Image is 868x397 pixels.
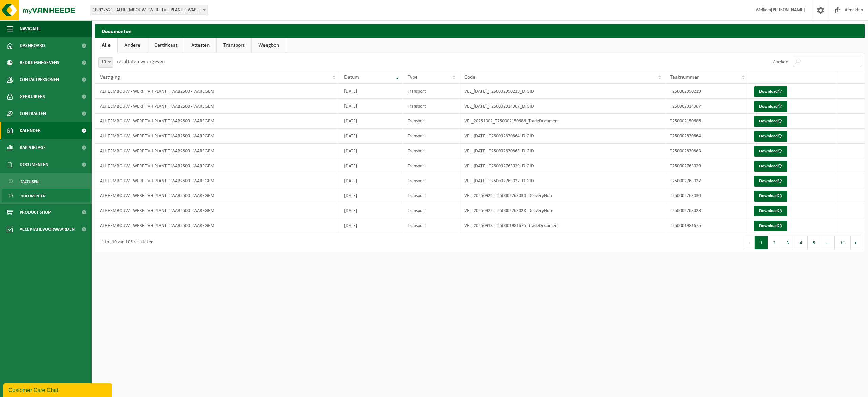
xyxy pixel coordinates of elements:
[768,236,781,249] button: 2
[95,144,339,158] td: ALHEEMBOUW - WERF TVH PLANT T WAB2500 - WAREGEM
[665,84,748,99] td: T250002950219
[402,114,459,129] td: Transport
[20,139,46,156] span: Rapportage
[147,38,184,53] a: Certificaat
[459,218,665,233] td: VEL_20250918_T250001981675_TradeDocument
[20,20,41,37] span: Navigatie
[339,99,403,114] td: [DATE]
[665,144,748,158] td: T250002870863
[95,129,339,144] td: ALHEEMBOUW - WERF TVH PLANT T WAB2500 - WAREGEM
[20,156,48,173] span: Documenten
[252,38,286,53] a: Weegbon
[339,114,403,129] td: [DATE]
[755,236,768,249] button: 1
[665,158,748,173] td: T250002763029
[20,221,75,238] span: Acceptatievoorwaarden
[459,129,665,144] td: VEL_[DATE]_T250002870864_DIGID
[21,175,39,188] span: Facturen
[20,54,59,71] span: Bedrijfsgegevens
[95,218,339,233] td: ALHEEMBOUW - WERF TVH PLANT T WAB2500 - WAREGEM
[339,203,403,218] td: [DATE]
[459,203,665,218] td: VEL_20250922_T250002763028_DeliveryNote
[665,99,748,114] td: T250002914967
[20,71,59,88] span: Contactpersonen
[402,173,459,188] td: Transport
[835,236,851,249] button: 11
[670,75,699,80] span: Taaknummer
[95,24,865,37] h2: Documenten
[3,382,113,397] iframe: chat widget
[184,38,216,53] a: Attesten
[665,129,748,144] td: T250002870864
[339,144,403,158] td: [DATE]
[402,129,459,144] td: Transport
[402,188,459,203] td: Transport
[665,218,748,233] td: T250001981675
[754,146,787,157] a: Download
[773,59,790,65] label: Zoeken:
[665,173,748,188] td: T250002763027
[781,236,794,249] button: 3
[402,218,459,233] td: Transport
[754,221,787,231] a: Download
[95,173,339,188] td: ALHEEMBOUW - WERF TVH PLANT T WAB2500 - WAREGEM
[459,99,665,114] td: VEL_[DATE]_T250002914967_DIGID
[20,204,51,221] span: Product Shop
[339,84,403,99] td: [DATE]
[95,99,339,114] td: ALHEEMBOUW - WERF TVH PLANT T WAB2500 - WAREGEM
[2,175,90,188] a: Facturen
[20,122,41,139] span: Kalender
[95,203,339,218] td: ALHEEMBOUW - WERF TVH PLANT T WAB2500 - WAREGEM
[754,86,787,97] a: Download
[95,158,339,173] td: ALHEEMBOUW - WERF TVH PLANT T WAB2500 - WAREGEM
[754,116,787,127] a: Download
[100,75,120,80] span: Vestiging
[90,5,208,15] span: 10-927521 - ALHEEMBOUW - WERF TVH PLANT T WAB2500 - WAREGEM
[754,206,787,216] a: Download
[402,144,459,158] td: Transport
[402,84,459,99] td: Transport
[754,161,787,172] a: Download
[754,101,787,112] a: Download
[402,203,459,218] td: Transport
[217,38,251,53] a: Transport
[459,188,665,203] td: VEL_20250922_T250002763030_DeliveryNote
[2,189,90,202] a: Documenten
[90,5,208,15] span: 10-927521 - ALHEEMBOUW - WERF TVH PLANT T WAB2500 - WAREGEM
[459,158,665,173] td: VEL_[DATE]_T250002763029_DIGID
[95,84,339,99] td: ALHEEMBOUW - WERF TVH PLANT T WAB2500 - WAREGEM
[21,190,46,203] span: Documenten
[808,236,821,249] button: 5
[339,158,403,173] td: [DATE]
[851,236,861,249] button: Next
[20,88,45,105] span: Gebruikers
[665,188,748,203] td: T250002763030
[117,59,165,64] label: resultaten weergeven
[95,188,339,203] td: ALHEEMBOUW - WERF TVH PLANT T WAB2500 - WAREGEM
[408,75,418,80] span: Type
[95,38,117,53] a: Alle
[665,203,748,218] td: T250002763028
[402,158,459,173] td: Transport
[339,188,403,203] td: [DATE]
[771,7,805,13] strong: [PERSON_NAME]
[754,131,787,142] a: Download
[98,237,153,249] div: 1 tot 10 van 105 resultaten
[339,218,403,233] td: [DATE]
[744,236,755,249] button: Previous
[459,114,665,129] td: VEL_20251002_T250002150686_TradeDocument
[464,75,475,80] span: Code
[459,173,665,188] td: VEL_[DATE]_T250002763027_DIGID
[118,38,147,53] a: Andere
[754,176,787,187] a: Download
[821,236,835,249] span: …
[95,114,339,129] td: ALHEEMBOUW - WERF TVH PLANT T WAB2500 - WAREGEM
[794,236,808,249] button: 4
[339,173,403,188] td: [DATE]
[20,105,46,122] span: Contracten
[459,144,665,158] td: VEL_[DATE]_T250002870863_DIGID
[99,58,113,67] span: 10
[344,75,359,80] span: Datum
[665,114,748,129] td: T250002150686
